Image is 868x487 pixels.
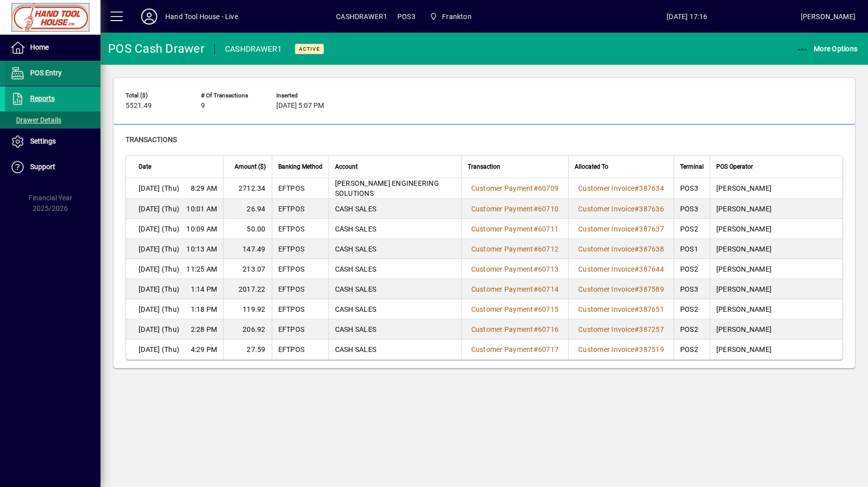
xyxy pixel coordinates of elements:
[639,345,664,353] span: 387519
[533,225,538,233] span: #
[191,344,218,354] span: 4:29 PM
[533,265,538,273] span: #
[538,345,559,353] span: 60717
[797,45,858,53] span: More Options
[191,324,218,334] span: 2:28 PM
[471,265,533,273] span: Customer Payment
[191,183,218,193] span: 8:29 AM
[223,199,271,219] td: 26.94
[634,184,639,192] span: #
[578,205,634,213] span: Customer Invoice
[397,9,415,25] span: POS3
[468,304,563,315] a: Customer Payment#60715
[468,284,563,295] a: Customer Payment#60714
[639,184,664,192] span: 387634
[575,183,668,194] a: Customer Invoice#387634
[5,111,100,129] a: Drawer Details
[223,239,271,259] td: 147.49
[139,183,179,193] span: [DATE] (Thu)
[139,244,179,254] span: [DATE] (Thu)
[329,219,461,239] td: CASH SALES
[272,279,329,299] td: EFTPOS
[201,102,205,110] span: 9
[223,178,271,199] td: 2712.34
[272,319,329,339] td: EFTPOS
[710,178,842,199] td: [PERSON_NAME]
[191,304,218,314] span: 1:18 PM
[139,224,179,234] span: [DATE] (Thu)
[538,184,559,192] span: 60709
[674,299,710,319] td: POS2
[538,305,559,313] span: 60715
[674,279,710,299] td: POS3
[634,225,639,233] span: #
[468,243,563,255] a: Customer Payment#60712
[710,339,842,359] td: [PERSON_NAME]
[223,319,271,339] td: 206.92
[276,102,324,110] span: [DATE] 5:07 PM
[272,259,329,279] td: EFTPOS
[272,299,329,319] td: EFTPOS
[533,285,538,293] span: #
[30,94,55,102] span: Reports
[468,203,563,214] a: Customer Payment#60710
[468,223,563,234] a: Customer Payment#60711
[634,245,639,253] span: #
[5,35,100,60] a: Home
[139,324,179,334] span: [DATE] (Thu)
[575,264,668,275] a: Customer Invoice#387644
[639,325,664,333] span: 387257
[5,61,100,86] a: POS Entry
[139,161,151,172] span: Date
[578,245,634,253] span: Customer Invoice
[578,285,634,293] span: Customer Invoice
[335,161,358,172] span: Account
[634,325,639,333] span: #
[674,319,710,339] td: POS2
[10,116,61,124] span: Drawer Details
[201,92,261,99] span: # of Transactions
[126,102,152,110] span: 5521.49
[575,161,608,172] span: Allocated To
[533,205,538,213] span: #
[139,284,179,294] span: [DATE] (Thu)
[468,344,563,355] a: Customer Payment#60717
[639,205,664,213] span: 387636
[533,184,538,192] span: #
[471,184,533,192] span: Customer Payment
[336,9,387,25] span: CASHDRAWER1
[639,305,664,313] span: 387651
[329,199,461,219] td: CASH SALES
[575,344,668,355] a: Customer Invoice#387519
[575,284,668,295] a: Customer Invoice#387589
[276,92,337,99] span: Inserted
[139,304,179,314] span: [DATE] (Thu)
[186,204,217,214] span: 10:01 AM
[30,163,55,171] span: Support
[126,92,186,99] span: Total ($)
[471,225,533,233] span: Customer Payment
[575,324,668,335] a: Customer Invoice#387257
[710,279,842,299] td: [PERSON_NAME]
[578,265,634,273] span: Customer Invoice
[223,219,271,239] td: 50.00
[710,259,842,279] td: [PERSON_NAME]
[471,305,533,313] span: Customer Payment
[329,259,461,279] td: CASH SALES
[223,299,271,319] td: 119.92
[329,299,461,319] td: CASH SALES
[272,339,329,359] td: EFTPOS
[299,46,320,52] span: Active
[139,344,179,354] span: [DATE] (Thu)
[329,279,461,299] td: CASH SALES
[634,265,639,273] span: #
[634,345,639,353] span: #
[533,245,538,253] span: #
[468,161,500,172] span: Transaction
[680,161,704,172] span: Terminal
[471,345,533,353] span: Customer Payment
[329,178,461,199] td: [PERSON_NAME] ENGINEERING SOLUTIONS
[710,219,842,239] td: [PERSON_NAME]
[674,199,710,219] td: POS3
[575,223,668,234] a: Customer Invoice#387637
